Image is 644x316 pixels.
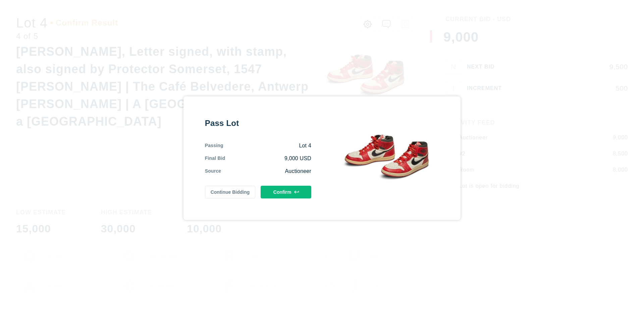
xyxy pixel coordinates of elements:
[205,186,256,198] button: Continue Bidding
[205,168,221,175] div: Source
[223,142,311,149] div: Lot 4
[225,155,311,162] div: 9,000 USD
[261,186,311,198] button: Confirm
[205,155,225,162] div: Final Bid
[205,118,311,129] div: Pass Lot
[205,142,223,149] div: Passing
[221,168,311,175] div: Auctioneer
